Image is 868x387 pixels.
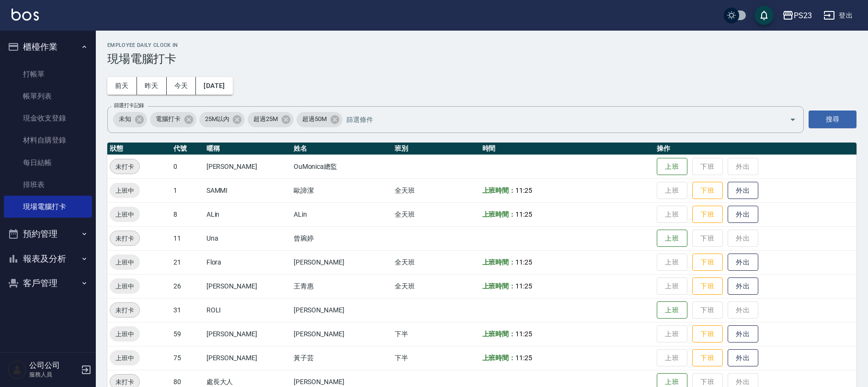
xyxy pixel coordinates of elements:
[728,254,758,271] button: 外出
[291,143,393,155] th: 姓名
[291,178,393,202] td: 歐諦潔
[204,346,291,370] td: [PERSON_NAME]
[110,186,140,196] span: 上班中
[171,298,204,322] td: 31
[199,114,235,124] span: 25M以內
[167,77,196,95] button: 今天
[171,322,204,346] td: 59
[515,187,532,194] span: 11:25
[204,143,291,155] th: 暱稱
[291,155,393,178] td: OuMonica總監
[728,182,758,199] button: 外出
[291,226,393,250] td: 曾琬婷
[392,322,480,346] td: 下半
[657,158,687,176] button: 上班
[515,210,532,218] span: 11:25
[204,298,291,322] td: ROLI
[291,274,393,298] td: 王青惠
[291,322,393,346] td: [PERSON_NAME]
[4,85,92,107] a: 帳單列表
[137,77,167,95] button: 昨天
[4,63,92,85] a: 打帳單
[820,7,857,24] button: 登出
[199,112,245,127] div: 25M以內
[171,202,204,226] td: 8
[171,226,204,250] td: 11
[515,258,532,266] span: 11:25
[291,202,393,226] td: ALin
[107,52,857,66] h3: 現場電腦打卡
[728,277,758,295] button: 外出
[480,143,654,155] th: 時間
[171,346,204,370] td: 75
[204,155,291,178] td: [PERSON_NAME]
[392,143,480,155] th: 班別
[482,330,516,338] b: 上班時間：
[107,77,137,95] button: 前天
[291,346,393,370] td: 黃子芸
[171,143,204,155] th: 代號
[114,102,144,109] label: 篩選打卡記錄
[110,377,139,387] span: 未打卡
[809,111,857,128] button: 搜尋
[113,114,137,124] span: 未知
[248,114,284,124] span: 超過25M
[110,210,140,220] span: 上班中
[392,274,480,298] td: 全天班
[150,112,196,127] div: 電腦打卡
[482,187,516,194] b: 上班時間：
[728,349,758,367] button: 外出
[728,325,758,343] button: 外出
[392,346,480,370] td: 下半
[4,174,92,196] a: 排班表
[171,178,204,202] td: 1
[171,250,204,274] td: 21
[4,271,92,296] button: 客戶管理
[482,354,516,362] b: 上班時間：
[785,112,800,127] button: Open
[291,250,393,274] td: [PERSON_NAME]
[4,221,92,246] button: 預約管理
[110,257,140,267] span: 上班中
[482,282,516,290] b: 上班時間：
[204,274,291,298] td: [PERSON_NAME]
[692,277,723,295] button: 下班
[692,254,723,271] button: 下班
[392,178,480,202] td: 全天班
[4,34,92,59] button: 櫃檯作業
[204,250,291,274] td: Flora
[171,155,204,178] td: 0
[196,77,232,95] button: [DATE]
[482,210,516,218] b: 上班時間：
[110,281,140,291] span: 上班中
[248,112,294,127] div: 超過25M
[297,114,332,124] span: 超過50M
[29,361,78,370] h5: 公司公司
[482,258,516,266] b: 上班時間：
[171,274,204,298] td: 26
[692,206,723,223] button: 下班
[291,298,393,322] td: [PERSON_NAME]
[204,202,291,226] td: ALin
[515,330,532,338] span: 11:25
[4,246,92,271] button: 報表及分析
[107,143,171,155] th: 狀態
[692,325,723,343] button: 下班
[657,230,687,247] button: 上班
[11,9,39,21] img: Logo
[29,370,78,379] p: 服務人員
[8,360,27,379] img: Person
[204,322,291,346] td: [PERSON_NAME]
[204,226,291,250] td: Una
[754,6,774,25] button: save
[4,107,92,129] a: 現金收支登錄
[778,6,816,25] button: PS23
[110,233,139,243] span: 未打卡
[113,112,147,127] div: 未知
[110,162,139,172] span: 未打卡
[692,349,723,367] button: 下班
[392,250,480,274] td: 全天班
[150,114,186,124] span: 電腦打卡
[4,196,92,218] a: 現場電腦打卡
[515,354,532,362] span: 11:25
